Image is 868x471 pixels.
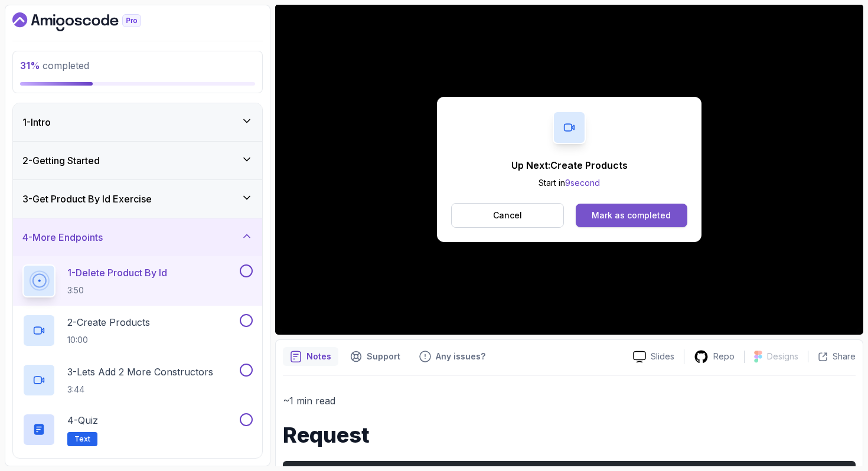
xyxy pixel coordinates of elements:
[22,115,51,129] h3: 1 - Intro
[283,392,856,409] p: ~1 min read
[343,347,407,366] button: Support button
[67,334,150,346] p: 10:00
[13,218,262,256] button: 4-More Endpoints
[12,12,168,31] a: Dashboard
[22,264,253,297] button: 1-Delete Product By Id3:50
[511,158,628,172] p: Up Next: Create Products
[493,210,522,221] p: Cancel
[283,423,856,447] h1: Request
[436,351,485,362] p: Any issues?
[20,60,89,71] span: completed
[22,230,103,244] h3: 4 - More Endpoints
[592,210,671,221] div: Mark as completed
[67,384,213,395] p: 3:44
[808,351,856,362] button: Share
[67,266,167,280] p: 1 - Delete Product By Id
[22,192,152,206] h3: 3 - Get Product By Id Exercise
[20,60,40,71] span: 31 %
[67,315,150,329] p: 2 - Create Products
[367,351,400,362] p: Support
[13,103,262,141] button: 1-Intro
[451,203,564,228] button: Cancel
[684,349,744,364] a: Repo
[22,153,100,168] h3: 2 - Getting Started
[767,351,798,362] p: Designs
[624,351,684,363] a: Slides
[22,364,253,397] button: 3-Lets Add 2 More Constructors3:44
[67,365,213,379] p: 3 - Lets Add 2 More Constructors
[22,314,253,347] button: 2-Create Products10:00
[67,413,98,427] p: 4 - Quiz
[67,284,167,296] p: 3:50
[13,180,262,218] button: 3-Get Product By Id Exercise
[576,204,687,227] button: Mark as completed
[412,347,492,366] button: Feedback button
[651,351,674,362] p: Slides
[74,434,90,444] span: Text
[511,177,628,189] p: Start in
[833,351,856,362] p: Share
[283,347,338,366] button: notes button
[713,351,735,362] p: Repo
[13,142,262,179] button: 2-Getting Started
[565,178,600,188] span: 9 second
[22,413,253,446] button: 4-QuizText
[306,351,331,362] p: Notes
